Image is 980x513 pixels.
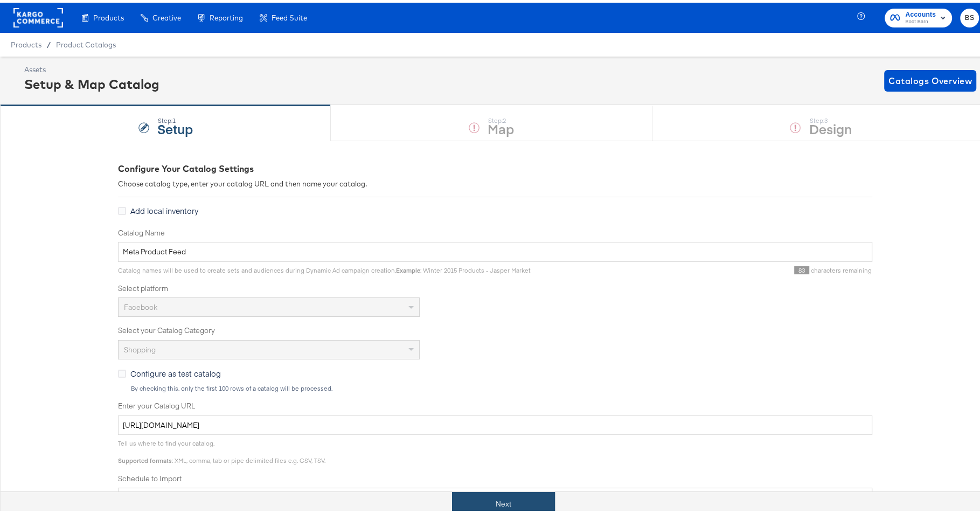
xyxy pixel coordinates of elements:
[118,239,872,259] input: Name your catalog e.g. My Dynamic Product Catalog
[905,15,936,24] span: Boot Barn
[118,454,172,462] strong: Supported formats
[24,62,159,72] div: Assets
[964,9,975,22] span: BS
[210,11,243,19] span: Reporting
[960,6,979,25] button: BS
[396,264,420,272] strong: Example
[24,72,159,91] div: Setup & Map Catalog
[118,323,872,333] label: Select your Catalog Category
[152,11,181,19] span: Creative
[118,264,531,272] span: Catalog names will be used to create sets and audiences during Dynamic Ad campaign creation. : Wi...
[272,11,307,19] span: Feed Suite
[118,160,872,172] div: Configure Your Catalog Settings
[118,413,872,433] input: Enter Catalog URL, e.g. http://www.example.com/products.xml
[531,264,872,272] div: characters remaining
[794,264,809,272] span: 83
[93,11,124,19] span: Products
[118,281,872,291] label: Select platform
[118,398,872,408] label: Enter your Catalog URL
[157,114,193,122] div: Step: 1
[41,38,56,46] span: /
[905,6,936,18] span: Accounts
[130,365,221,376] span: Configure as test catalog
[118,436,325,462] span: Tell us where to find your catalog. : XML, comma, tab or pipe delimited files e.g. CSV, TSV.
[118,176,872,186] div: Choose catalog type, enter your catalog URL and then name your catalog.
[124,300,157,309] span: Facebook
[118,225,872,235] label: Catalog Name
[118,471,872,481] label: Schedule to Import
[56,38,116,46] a: Product Catalogs
[11,38,41,46] span: Products
[124,342,156,352] span: Shopping
[130,382,872,390] div: By checking this, only the first 100 rows of a catalog will be processed.
[885,6,952,25] button: AccountsBoot Barn
[157,117,193,135] strong: Setup
[884,67,976,89] button: Catalogs Overview
[130,203,198,213] span: Add local inventory
[888,71,972,86] span: Catalogs Overview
